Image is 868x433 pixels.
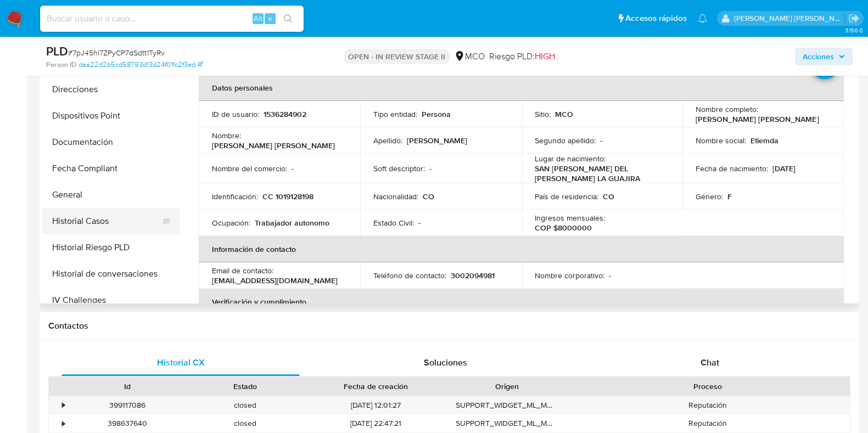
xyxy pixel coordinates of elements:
[62,400,65,410] div: •
[609,271,611,280] p: -
[42,234,180,261] button: Historial Riesgo PLD
[566,396,850,414] div: Reputación
[344,49,450,64] p: OPEN - IN REVIEW STAGE II
[698,14,707,23] a: Notificaciones
[448,414,566,432] div: SUPPORT_WIDGET_ML_MOBILE
[68,47,165,58] span: # 7pJ45hI7ZPyCP7dSdtt1TyRv
[451,271,495,280] p: 3002094981
[312,381,440,392] div: Fecha de creación
[566,414,850,432] div: Reputación
[268,13,272,24] span: s
[603,192,614,201] p: CO
[292,164,294,173] p: -
[848,13,860,24] a: Salir
[76,381,178,392] div: Id
[262,192,313,201] p: CC 1019128198
[186,396,304,414] div: closed
[701,356,719,369] span: Chat
[696,164,768,173] p: Fecha de nacimiento :
[42,155,180,182] button: Fecha Compliant
[46,60,76,70] b: Person ID
[625,13,687,24] span: Accesos rápidos
[418,218,421,228] p: -
[212,131,241,140] p: Nombre :
[48,320,850,331] h1: Contactos
[42,103,180,129] button: Dispositivos Point
[373,218,414,228] p: Estado Civil :
[407,136,467,145] p: [PERSON_NAME]
[696,104,758,114] p: Nombre completo :
[199,289,844,315] th: Verificación y cumplimiento
[373,164,425,173] p: Soft descriptor :
[212,266,273,275] p: Email de contacto :
[454,50,485,63] div: MCO
[535,50,555,63] span: HIGH
[422,109,451,119] p: Persona
[212,192,258,201] p: Identificación :
[456,381,558,392] div: Origen
[448,396,566,414] div: SUPPORT_WIDGET_ML_MOBILE
[489,50,555,63] span: Riesgo PLD:
[42,261,180,287] button: Historial de conversaciones
[277,11,299,26] button: search-icon
[46,42,68,60] b: PLD
[212,140,335,150] p: [PERSON_NAME] [PERSON_NAME]
[42,76,180,103] button: Direcciones
[255,218,329,228] p: Trabajador autonomo
[429,164,432,173] p: -
[373,136,402,145] p: Apellido :
[727,192,732,201] p: F
[535,271,604,280] p: Nombre corporativo :
[574,381,842,392] div: Proceso
[157,356,205,369] span: Historial CX
[535,109,551,119] p: Sitio :
[40,12,304,26] input: Buscar usuario o caso...
[535,154,606,164] p: Lugar de nacimiento :
[424,356,467,369] span: Soluciones
[696,192,723,201] p: Género :
[254,13,262,24] span: Alt
[212,164,287,173] p: Nombre del comercio :
[199,75,844,101] th: Datos personales
[795,48,853,65] button: Acciones
[304,414,448,432] div: [DATE] 22:47:21
[79,60,203,70] a: daa22d2b5cd58793d13d24f01fc2f3ed
[212,109,259,119] p: ID de usuario :
[535,136,596,145] p: Segundo apellido :
[535,192,598,201] p: País de residencia :
[42,182,180,208] button: General
[772,164,796,173] p: [DATE]
[555,109,573,119] p: MCO
[734,13,845,24] p: juan.montanobonaga@mercadolibre.com.co
[696,114,819,124] p: [PERSON_NAME] [PERSON_NAME]
[194,381,296,392] div: Estado
[535,213,605,223] p: Ingresos mensuales :
[212,275,338,285] p: [EMAIL_ADDRESS][DOMAIN_NAME]
[600,136,602,145] p: -
[186,414,304,432] div: closed
[199,236,844,262] th: Información de contacto
[212,218,250,228] p: Ocupación :
[42,208,171,234] button: Historial Casos
[803,48,834,65] span: Acciones
[264,109,306,119] p: 1536284902
[844,26,863,35] span: 3.156.0
[68,396,186,414] div: 399117086
[373,271,446,280] p: Teléfono de contacto :
[535,164,665,183] p: SAN [PERSON_NAME] DEL [PERSON_NAME] LA GUAJIRA
[535,223,592,233] p: COP $8000000
[373,109,417,119] p: Tipo entidad :
[42,129,180,155] button: Documentación
[42,287,180,313] button: IV Challenges
[373,192,418,201] p: Nacionalidad :
[304,396,448,414] div: [DATE] 12:01:27
[62,418,65,429] div: •
[696,136,746,145] p: Nombre social :
[751,136,779,145] p: Etiemda
[423,192,434,201] p: CO
[68,414,186,432] div: 398637640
